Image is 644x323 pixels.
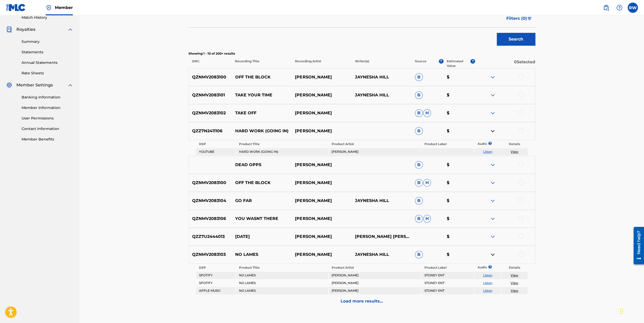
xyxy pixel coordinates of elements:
p: Writer(s) [352,59,412,68]
td: NO LAMES [236,279,328,287]
th: Product Artist [329,140,421,148]
td: [PERSON_NAME] [329,287,421,294]
td: [PERSON_NAME] [329,279,421,287]
p: JAYNESHA HILL [352,251,412,258]
a: View [511,289,518,292]
img: expand [490,162,496,168]
td: STONEY ENT [421,287,474,294]
p: NO LAMES [232,251,292,258]
p: OFF THE BLOCK [232,180,292,186]
div: Drag [620,304,623,319]
p: Recording Title [231,59,291,68]
span: B [415,127,423,135]
td: APPLE MUSIC [196,287,235,294]
p: $ [443,216,475,222]
p: QZNMV2083100 [189,180,232,186]
p: Recording Artist [292,59,352,68]
td: SPOTIFY [196,272,235,279]
p: TAKE OFF [232,110,292,116]
a: Statements [22,49,73,55]
a: Listen [483,150,492,154]
p: [PERSON_NAME] [292,162,352,168]
p: Showing 1 - 10 of 200+ results [189,51,535,56]
p: [PERSON_NAME] [292,92,352,98]
p: JAYNESHA HILL [352,74,412,80]
a: View [511,150,518,154]
a: User Permissions [22,116,73,121]
p: QZNMV2083101 [189,92,232,98]
a: Rate Sheets [22,70,73,76]
div: User Menu [628,3,638,13]
button: Search [497,33,535,46]
img: filter [527,17,532,20]
p: [PERSON_NAME] [292,110,352,116]
td: SPOTIFY [196,279,235,287]
img: expand [490,74,496,80]
img: expand [67,82,73,88]
p: QZNMV2083100 [189,74,232,80]
a: Banking Information [22,95,73,100]
span: B [415,179,423,187]
p: YOU WASNT THERE [232,216,292,222]
p: OFF THE BLOCK [232,74,292,80]
img: expand [490,110,496,116]
a: Annual Statements [22,60,73,65]
span: B [415,197,423,205]
a: Listen [483,289,492,292]
p: QZNMV2083102 [189,110,232,116]
p: $ [443,128,475,134]
th: Product Label [421,264,474,271]
th: Product Title [236,140,328,148]
img: expand [490,198,496,204]
p: [PERSON_NAME] [292,251,352,258]
p: $ [443,110,475,116]
th: Details [501,140,528,148]
td: NO LAMES [236,272,328,279]
td: STONEY ENT [421,279,474,287]
img: Royalties [6,26,12,33]
a: View [511,273,518,277]
span: ? [470,59,475,64]
img: expand [490,92,496,98]
p: QZNMV2083104 [189,198,232,204]
a: View [511,281,518,285]
img: MLC Logo [6,4,26,11]
img: search [603,5,609,11]
span: B [415,91,423,99]
td: STONEY ENT [421,272,474,279]
td: HARD WORK (GOING IN) [236,148,328,155]
a: Match History [22,15,73,20]
span: Filters ( 0 ) [506,15,527,22]
img: expand [490,216,496,222]
button: Filters (0) [503,12,535,25]
img: help [616,5,622,11]
span: B [415,251,423,258]
span: B [415,161,423,169]
img: Member Settings [6,82,12,88]
th: Product Label [421,140,474,148]
p: 0 Selected [475,59,535,68]
p: $ [443,251,475,258]
p: [PERSON_NAME] [292,234,352,240]
img: expand [490,180,496,186]
span: B [415,215,423,223]
img: Top Rightsholder [46,5,52,11]
th: DSP [196,140,235,148]
span: B [415,73,423,81]
div: Help [614,3,625,13]
td: YOUTUBE [196,148,235,155]
p: $ [443,74,475,80]
a: Listen [483,281,492,285]
p: [PERSON_NAME] [292,74,352,80]
th: DSP [196,264,235,271]
th: Details [501,264,528,271]
p: Source [415,59,426,68]
p: [PERSON_NAME] [292,216,352,222]
span: Member Settings [16,82,53,88]
iframe: Chat Widget [618,298,644,323]
p: Audio [474,142,481,146]
td: [PERSON_NAME] [329,148,421,155]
